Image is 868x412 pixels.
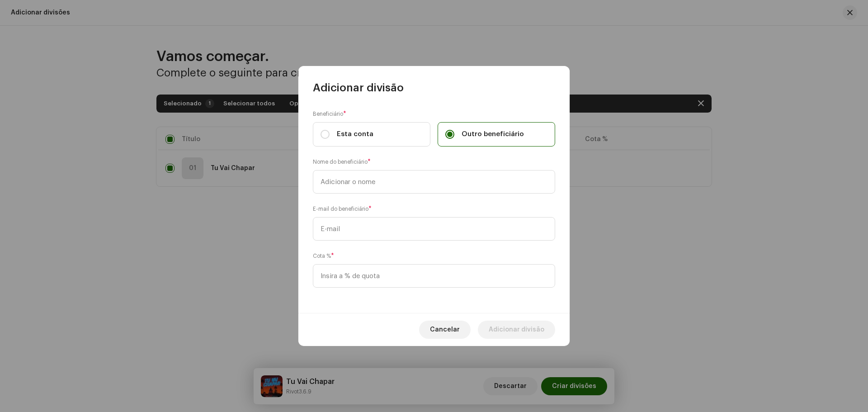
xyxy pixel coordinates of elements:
input: Insira a % de quota [313,264,555,288]
span: Adicionar divisão [489,321,544,339]
input: E-mail [313,217,555,241]
span: Outro beneficiário [462,129,524,139]
span: Esta conta [337,129,373,139]
input: Adicionar o nome [313,170,555,194]
small: Nome do beneficiário [313,157,368,166]
small: E-mail do beneficiário [313,204,368,213]
span: Cancelar [430,321,460,339]
small: Cota % [313,251,331,260]
button: Cancelar [419,321,471,339]
button: Adicionar divisão [478,321,555,339]
small: Beneficiário [313,109,343,118]
span: Adicionar divisão [313,81,404,95]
